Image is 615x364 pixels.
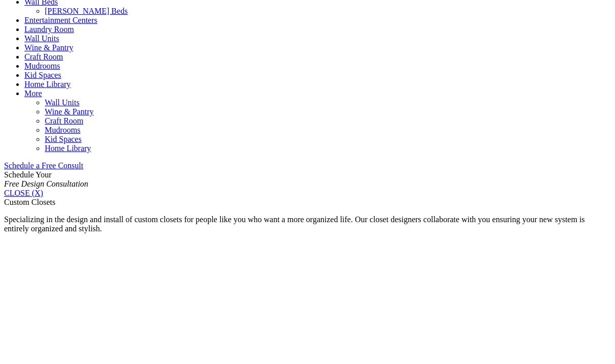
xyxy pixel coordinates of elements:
[24,80,71,88] a: Home Library
[24,34,59,43] a: Wall Units
[45,135,81,143] a: Kid Spaces
[24,43,73,52] a: Wine & Pantry
[45,144,91,153] a: Home Library
[45,126,80,134] a: Mudrooms
[45,98,79,107] a: Wall Units
[24,16,98,24] a: Entertainment Centers
[4,170,88,188] span: Schedule Your
[24,71,61,79] a: Kid Spaces
[24,25,74,34] a: Laundry Room
[4,189,43,197] a: CLOSE (X)
[45,107,94,116] a: Wine & Pantry
[24,62,60,70] a: Mudrooms
[24,89,42,98] a: More menu text will display only on big screen
[45,7,128,15] a: [PERSON_NAME] Beds
[4,161,83,170] a: Schedule a Free Consult (opens a dropdown menu)
[4,198,55,206] span: Custom Closets
[45,116,83,125] a: Craft Room
[24,52,63,61] a: Craft Room
[4,215,611,233] p: Specializing in the design and install of custom closets for people like you who want a more orga...
[4,179,88,188] em: Free Design Consultation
